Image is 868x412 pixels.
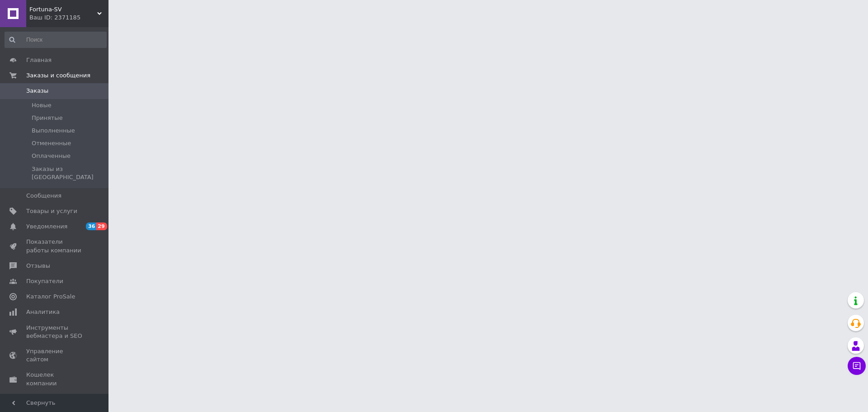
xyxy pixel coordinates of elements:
div: Ваш ID: 2371185 [29,14,108,22]
span: Товары и услуги [26,207,77,215]
span: Кошелек компании [26,371,84,387]
span: 36 [86,223,96,230]
span: Главная [26,56,52,64]
span: Сообщения [26,192,61,200]
span: Отмененные [32,139,71,147]
span: Показатели работы компании [26,238,84,254]
span: Новые [32,101,52,109]
span: Каталог ProSale [26,293,75,301]
button: Чат с покупателем [848,357,866,375]
span: Инструменты вебмастера и SEO [26,324,84,340]
span: Заказы из [GEOGRAPHIC_DATA] [32,165,106,181]
span: Заказы и сообщения [26,71,90,80]
span: Оплаченные [32,152,71,160]
span: Отзывы [26,262,50,270]
span: Принятые [32,114,63,122]
span: Аналитика [26,308,60,316]
span: Управление сайтом [26,347,84,364]
input: Поиск [5,32,107,48]
span: Уведомления [26,223,67,231]
span: Заказы [26,87,48,95]
span: 29 [96,223,107,230]
span: Покупатели [26,277,63,285]
span: Fortuna-SV [29,5,97,14]
span: Выполненные [32,127,75,135]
